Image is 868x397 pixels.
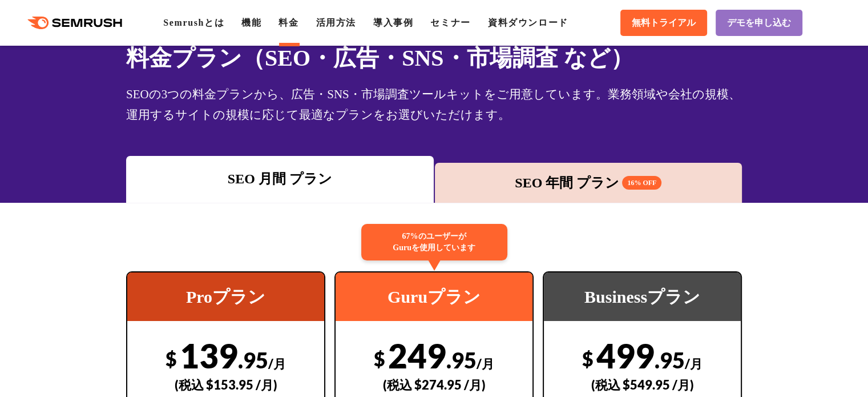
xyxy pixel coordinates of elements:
span: 16% OFF [622,176,661,190]
div: SEO 年間 プラン [441,173,737,193]
span: デモを申し込む [727,17,791,29]
span: .95 [655,347,685,373]
div: SEO 月間 プラン [132,169,428,189]
a: 料金 [278,18,298,27]
span: .95 [446,347,477,373]
a: Semrushとは [163,18,224,27]
h1: 料金プラン（SEO・広告・SNS・市場調査 など） [126,41,742,75]
a: 機能 [241,18,261,27]
span: $ [374,347,385,370]
a: デモを申し込む [716,10,802,36]
span: /月 [685,356,703,371]
a: 活用方法 [316,18,356,27]
div: 67%のユーザーが Guruを使用しています [361,224,507,260]
div: SEOの3つの料金プランから、広告・SNS・市場調査ツールキットをご用意しています。業務領域や会社の規模、運用するサイトの規模に応じて最適なプランをお選びいただけます。 [126,84,742,125]
span: 無料トライアル [632,17,696,29]
a: 無料トライアル [620,10,707,36]
span: $ [582,347,594,370]
a: セミナー [430,18,470,27]
span: /月 [477,356,494,371]
span: .95 [238,347,268,373]
span: /月 [268,356,286,371]
a: 導入事例 [373,18,413,27]
div: Proプラン [127,272,324,321]
span: $ [165,347,177,370]
a: 資料ダウンロード [488,18,568,27]
div: Businessプラン [544,272,741,321]
div: Guruプラン [336,272,532,321]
